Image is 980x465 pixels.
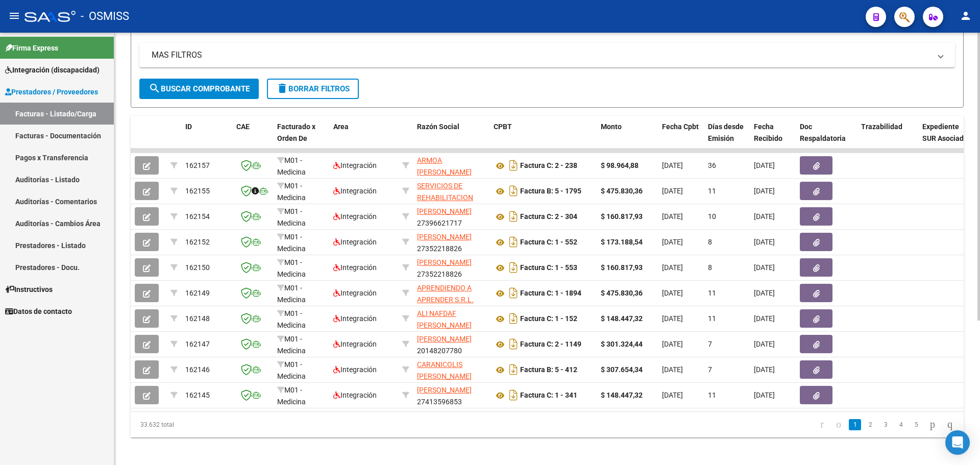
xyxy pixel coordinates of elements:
span: M01 - Medicina Esencial [277,309,306,341]
i: Descargar documento [507,387,520,403]
strong: $ 173.188,54 [601,238,643,246]
span: CAE [236,123,250,131]
span: 7 [708,365,712,374]
span: M01 - Medicina Esencial [277,258,306,290]
a: go to previous page [831,419,846,430]
i: Descargar documento [507,183,520,199]
span: 162150 [185,263,210,272]
span: [DATE] [662,340,683,348]
span: 162155 [185,187,210,195]
i: Descargar documento [507,259,520,276]
span: M01 - Medicina Esencial [277,335,306,366]
strong: $ 475.830,36 [601,187,643,195]
span: Fecha Recibido [754,123,782,142]
span: M01 - Medicina Esencial [277,156,306,188]
span: [DATE] [754,289,775,297]
div: 30714134368 [417,180,485,202]
span: - OSMISS [81,5,129,28]
span: Integración [333,212,377,221]
span: M01 - Medicina Esencial [277,207,306,239]
div: 27413596853 [417,384,485,406]
span: APRENDIENDO A APRENDER S.R.L. [417,284,474,304]
span: [DATE] [662,314,683,323]
span: Instructivos [5,284,53,295]
strong: Factura C: 2 - 1149 [520,340,581,349]
mat-icon: person [960,10,972,22]
li: page 5 [909,416,924,433]
span: 8 [708,263,712,272]
span: Buscar Comprobante [149,84,250,93]
span: M01 - Medicina Esencial [277,386,306,418]
datatable-header-cell: Monto [597,116,658,161]
span: [DATE] [754,365,775,374]
span: [PERSON_NAME] [417,207,472,215]
strong: Factura C: 1 - 553 [520,264,577,272]
span: Razón Social [417,123,459,131]
li: page 4 [893,416,909,433]
span: 162146 [185,365,210,374]
span: SERVICIOS DE REHABILITACION ROSARIO SRL MITAI [417,182,481,213]
strong: $ 98.964,88 [601,161,639,169]
strong: $ 148.447,32 [601,391,643,399]
span: 36 [708,161,716,169]
strong: Factura C: 1 - 152 [520,315,577,323]
strong: $ 307.654,34 [601,365,643,374]
mat-expansion-panel-header: MAS FILTROS [139,43,955,67]
datatable-header-cell: Area [329,116,398,161]
span: Area [333,123,349,131]
strong: Factura C: 2 - 304 [520,213,577,221]
div: 27125228416 [417,359,485,380]
span: Integración [333,340,377,348]
span: Borrar Filtros [276,84,350,93]
strong: $ 160.817,93 [601,212,643,221]
div: 33.632 total [131,412,296,437]
span: [DATE] [754,340,775,348]
span: CPBT [494,123,512,131]
span: [DATE] [662,187,683,195]
i: Descargar documento [507,285,520,301]
span: Datos de contacto [5,306,72,317]
mat-icon: menu [8,10,20,22]
div: 30715685538 [417,282,485,304]
datatable-header-cell: Doc Respaldatoria [796,116,857,161]
span: Monto [601,123,622,131]
span: ARMOA [PERSON_NAME] [417,156,472,176]
span: [DATE] [662,263,683,272]
span: Días desde Emisión [708,123,744,142]
span: 11 [708,289,716,297]
span: ALI NAFDAF [PERSON_NAME] [417,309,472,329]
span: [DATE] [662,365,683,374]
i: Descargar documento [507,310,520,327]
a: go to last page [943,419,957,430]
strong: Factura C: 1 - 552 [520,238,577,247]
datatable-header-cell: CAE [232,116,273,161]
i: Descargar documento [507,361,520,378]
datatable-header-cell: Fecha Recibido [750,116,796,161]
button: Borrar Filtros [267,79,359,99]
span: Facturado x Orden De [277,123,315,142]
span: Prestadores / Proveedores [5,86,98,97]
span: [DATE] [754,314,775,323]
datatable-header-cell: Razón Social [413,116,489,161]
span: Trazabilidad [861,123,902,131]
span: M01 - Medicina Esencial [277,360,306,392]
span: [DATE] [662,212,683,221]
mat-icon: search [149,82,161,94]
a: 2 [864,419,876,430]
span: 7 [708,340,712,348]
div: 27364452816 [417,308,485,329]
span: 11 [708,314,716,323]
i: Descargar documento [507,234,520,250]
strong: Factura C: 1 - 341 [520,391,577,400]
span: [DATE] [754,238,775,246]
datatable-header-cell: Fecha Cpbt [658,116,704,161]
datatable-header-cell: ID [181,116,232,161]
span: 11 [708,391,716,399]
strong: $ 475.830,36 [601,289,643,297]
strong: Factura B: 5 - 412 [520,366,577,374]
span: 162147 [185,340,210,348]
span: M01 - Medicina Esencial [277,284,306,315]
a: 1 [849,419,861,430]
span: Integración [333,365,377,374]
strong: $ 160.817,93 [601,263,643,272]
